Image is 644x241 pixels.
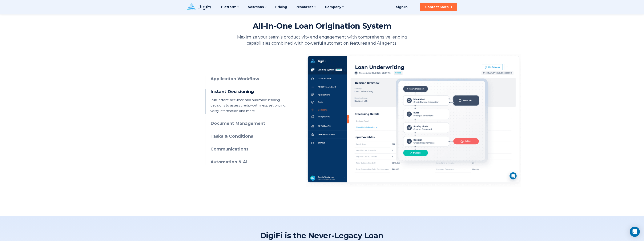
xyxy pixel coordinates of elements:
[630,227,640,237] div: Open Intercom Messenger
[210,146,287,152] h3: Communications
[210,89,287,95] h3: Instant Decisioning
[230,34,414,46] p: Maximize your team’s productivity and engagement with comprehensive lending capabilities combined...
[306,54,521,187] img: Instant Decisioning
[210,76,287,82] h3: Application Workflow
[210,133,287,139] h3: Tasks & Conditions
[210,159,287,165] h3: Automation & AI
[420,3,457,11] button: Contact Sales
[210,97,287,114] p: Run instant, accurate and auditable lending decisions to assess creditworthiness, set pricing, ve...
[253,21,391,31] h2: All-In-One Loan Origination System
[210,120,287,126] h3: Document Management
[260,231,383,240] span: DigiFi is the Never-Legacy Loan
[425,5,449,9] div: Contact Sales
[391,3,412,11] a: Sign In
